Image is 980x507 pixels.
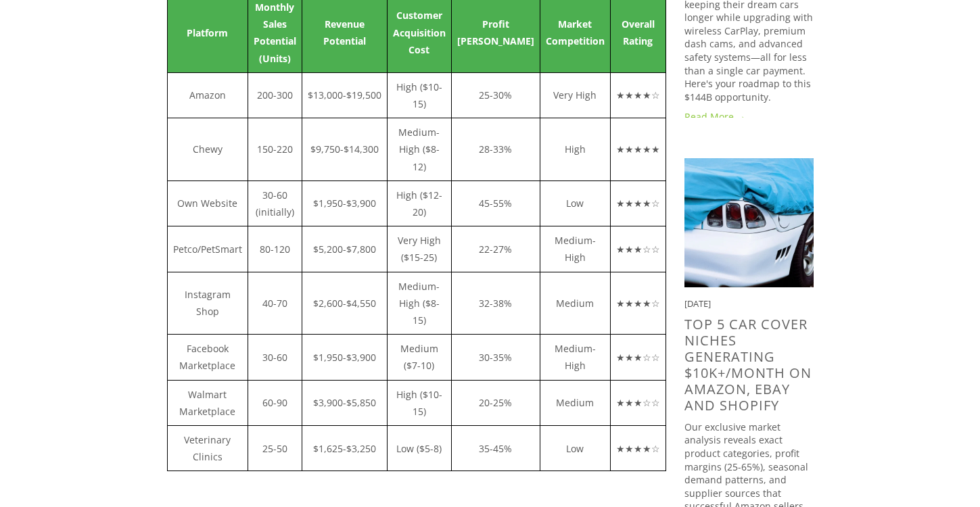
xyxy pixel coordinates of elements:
td: ★★★★☆ [610,72,666,118]
a: Top 5 Car Cover Niches Generating $10K+/Month on Amazon, eBay and Shopify [684,315,812,414]
td: $2,600-$4,550 [302,272,387,335]
td: Petco/PetSmart [167,226,248,272]
td: 30-35% [451,335,540,380]
td: Amazon [167,72,248,118]
td: 30-60 (initially) [248,180,302,226]
td: $1,950-$3,900 [302,335,387,380]
td: Medium [540,272,610,335]
td: Medium [540,380,610,425]
td: ★★★★★ [610,118,666,181]
a: Read More → [684,110,814,124]
td: 28-33% [451,118,540,181]
td: Medium ($7-10) [387,335,451,380]
td: Medium-High ($8-15) [387,272,451,335]
td: 80-120 [248,226,302,272]
td: $3,900-$5,850 [302,380,387,425]
td: 40-70 [248,272,302,335]
td: Own Website [167,180,248,226]
td: Facebook Marketplace [167,335,248,380]
td: 30-60 [248,335,302,380]
td: High [540,118,610,181]
td: Medium-High [540,226,610,272]
td: Low ($5-8) [387,425,451,470]
td: Veterinary Clinics [167,425,248,470]
td: $5,200-$7,800 [302,226,387,272]
td: High ($12-20) [387,180,451,226]
td: ★★★☆☆ [610,335,666,380]
td: High ($10-15) [387,380,451,425]
td: 20-25% [451,380,540,425]
td: 45-55% [451,180,540,226]
td: Medium-High ($8-12) [387,118,451,181]
td: ★★★★☆ [610,180,666,226]
td: High ($10-15) [387,72,451,118]
td: $13,000-$19,500 [302,72,387,118]
td: $1,625-$3,250 [302,425,387,470]
td: Very High [540,72,610,118]
td: Walmart Marketplace [167,380,248,425]
td: 200-300 [248,72,302,118]
time: [DATE] [684,297,711,310]
td: ★★★★☆ [610,425,666,470]
td: $1,950-$3,900 [302,180,387,226]
td: 25-50 [248,425,302,470]
td: Very High ($15-25) [387,226,451,272]
td: Instagram Shop [167,272,248,335]
td: Medium-High [540,335,610,380]
td: 22-27% [451,226,540,272]
td: 60-90 [248,380,302,425]
td: ★★★☆☆ [610,380,666,425]
td: Low [540,180,610,226]
td: 25-30% [451,72,540,118]
td: Low [540,425,610,470]
td: Chewy [167,118,248,181]
td: 32-38% [451,272,540,335]
img: Top 5 Car Cover Niches Generating $10K+/Month on Amazon, eBay and Shopify [684,158,814,287]
td: $9,750-$14,300 [302,118,387,181]
td: ★★★★☆ [610,272,666,335]
td: ★★★☆☆ [610,226,666,272]
td: 35-45% [451,425,540,470]
td: 150-220 [248,118,302,181]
